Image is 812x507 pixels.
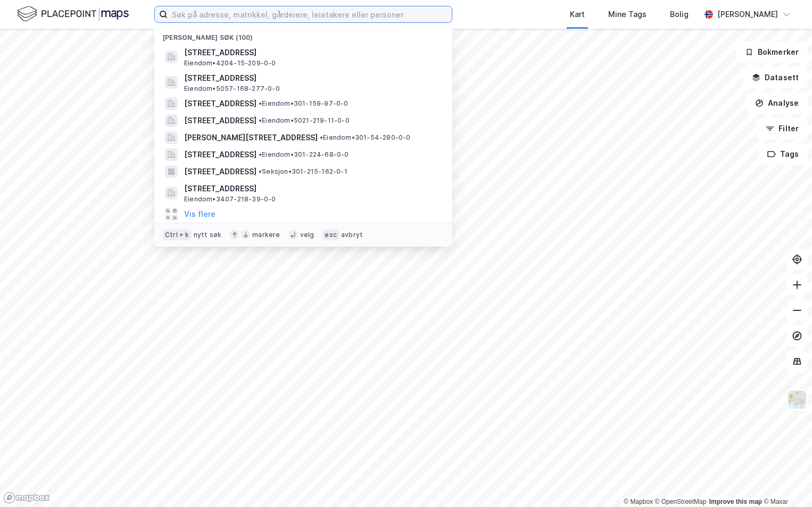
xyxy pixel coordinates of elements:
div: nytt søk [194,231,222,239]
span: • [259,99,262,107]
span: Eiendom • 301-224-68-0-0 [259,150,349,159]
div: [PERSON_NAME] søk (100) [154,25,452,44]
div: Mine Tags [608,8,647,21]
span: [PERSON_NAME][STREET_ADDRESS] [184,131,318,144]
button: Vis flere [184,208,216,221]
iframe: Chat Widget [759,456,812,507]
div: markere [252,231,280,239]
span: Eiendom • 4204-15-209-0-0 [184,59,276,67]
div: avbryt [341,231,363,239]
span: • [320,133,323,141]
span: Eiendom • 3407-218-39-0-0 [184,195,276,204]
span: [STREET_ADDRESS] [184,148,256,161]
a: OpenStreetMap [655,498,707,505]
div: Kart [570,8,585,21]
span: • [259,116,262,124]
span: [STREET_ADDRESS] [184,72,440,84]
span: [STREET_ADDRESS] [184,182,440,195]
img: Z [787,390,807,410]
span: Eiendom • 5057-168-277-0-0 [184,84,280,93]
a: Improve this map [709,498,762,505]
button: Bokmerker [736,41,808,63]
img: logo.f888ab2527a4732fd821a326f86c7f29.svg [17,5,129,23]
span: Eiendom • 301-54-280-0-0 [320,133,411,142]
span: [STREET_ADDRESS] [184,97,256,110]
span: Eiendom • 301-159-97-0-0 [259,99,349,108]
button: Datasett [743,67,808,88]
button: Tags [758,143,808,165]
span: [STREET_ADDRESS] [184,165,256,178]
a: Mapbox [624,498,653,505]
div: Ctrl + k [163,230,192,240]
span: • [259,150,262,158]
button: Filter [757,118,808,139]
div: esc [322,230,339,240]
span: [STREET_ADDRESS] [184,114,256,127]
span: • [259,167,262,175]
a: Mapbox homepage [3,492,50,504]
input: Søk på adresse, matrikkel, gårdeiere, leietakere eller personer [168,6,452,22]
span: Eiendom • 5021-219-11-0-0 [259,116,350,125]
div: velg [300,231,314,239]
div: [PERSON_NAME] [717,8,778,21]
span: Seksjon • 301-215-162-0-1 [259,167,347,176]
button: Analyse [746,92,808,114]
span: [STREET_ADDRESS] [184,46,440,59]
div: Bolig [670,8,689,21]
